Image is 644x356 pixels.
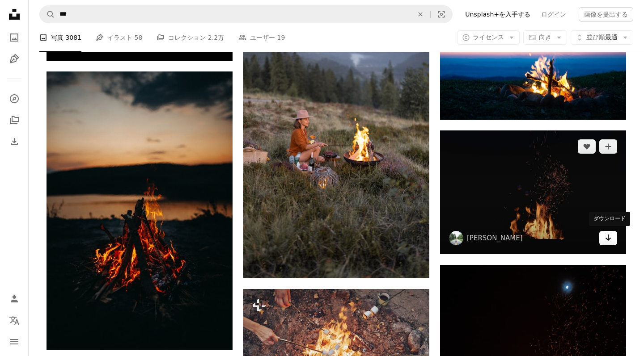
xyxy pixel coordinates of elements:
[579,7,633,21] button: 画像を提出する
[571,30,633,45] button: 並び順最適
[5,133,23,151] a: ダウンロード履歴
[157,23,224,52] a: コレクション 2.2万
[39,5,453,23] form: サイト内でビジュアルを探す
[431,6,452,23] button: ビジュアル検索
[457,30,520,45] button: ライセンス
[599,139,617,154] button: コレクションに追加する
[47,71,233,350] img: 夜の緑の野原での焚き火
[5,29,23,46] a: 写真
[440,15,626,120] img: 焦点写真の焚き火
[5,111,23,129] a: コレクション
[243,135,429,143] a: 夕暮れ時に山でピクニックをして焚き火を楽しむ若い女性。自然の中での孤独と山の旅のコンセプト
[5,290,23,308] a: ログイン / 登録する
[96,23,142,52] a: イラスト 58
[440,188,626,196] a: たき火
[536,7,572,21] a: ログイン
[586,33,618,42] span: 最適
[523,30,567,45] button: 向き
[135,33,143,42] span: 58
[5,90,23,108] a: 探す
[40,6,55,23] button: Unsplashで検索する
[47,206,233,214] a: 夜の緑の野原での焚き火
[460,7,536,21] a: Unsplash+を入手する
[467,234,523,243] a: [PERSON_NAME]
[449,231,463,245] img: Isaac Wendlandのプロフィールを見る
[5,50,23,68] a: イラスト
[5,5,23,25] a: ホーム — Unsplash
[243,347,429,355] a: 屋外でキャンプをしながら焚き火でマシュマロを焼く若者の接写
[589,212,630,226] div: ダウンロード
[5,311,23,329] button: 言語
[599,231,617,245] a: ダウンロード
[440,63,626,71] a: 焦点写真の焚き火
[440,130,626,254] img: たき火
[411,6,430,23] button: 全てクリア
[238,23,285,52] a: ユーザー 19
[586,34,605,41] span: 並び順
[578,139,596,154] button: いいね！
[539,34,551,41] span: 向き
[473,34,504,41] span: ライセンス
[208,33,224,42] span: 2.2万
[5,333,23,351] button: メニュー
[277,33,285,42] span: 19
